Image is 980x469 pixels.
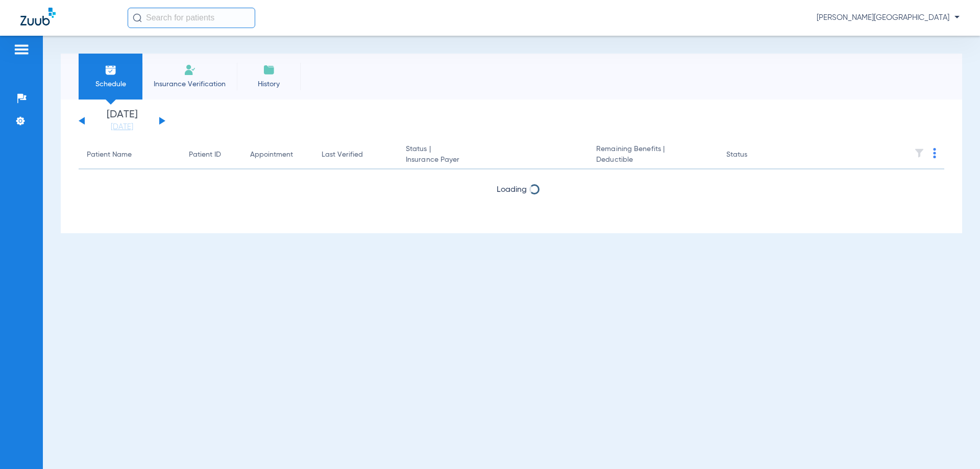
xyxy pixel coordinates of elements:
[398,141,588,169] th: Status |
[184,64,196,76] img: Manual Insurance Verification
[86,79,135,89] span: Schedule
[244,79,293,89] span: History
[596,155,709,165] span: Deductible
[406,155,580,165] span: Insurance Payer
[87,150,173,160] div: Patient Name
[250,150,305,160] div: Appointment
[91,110,153,132] li: [DATE]
[933,148,936,158] img: group-dot-blue.svg
[150,79,229,89] span: Insurance Verification
[105,64,117,76] img: Schedule
[250,150,293,160] div: Appointment
[20,8,56,26] img: Zuub Logo
[13,43,30,56] img: hamburger-icon
[322,150,363,160] div: Last Verified
[133,13,142,22] img: Search Icon
[128,8,255,28] input: Search for patients
[718,141,787,169] th: Status
[189,150,234,160] div: Patient ID
[189,150,221,160] div: Patient ID
[322,150,389,160] div: Last Verified
[914,148,924,158] img: filter.svg
[497,186,527,194] span: Loading
[87,150,132,160] div: Patient Name
[91,122,153,132] a: [DATE]
[263,64,275,76] img: History
[817,13,960,23] span: [PERSON_NAME][GEOGRAPHIC_DATA]
[588,141,718,169] th: Remaining Benefits |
